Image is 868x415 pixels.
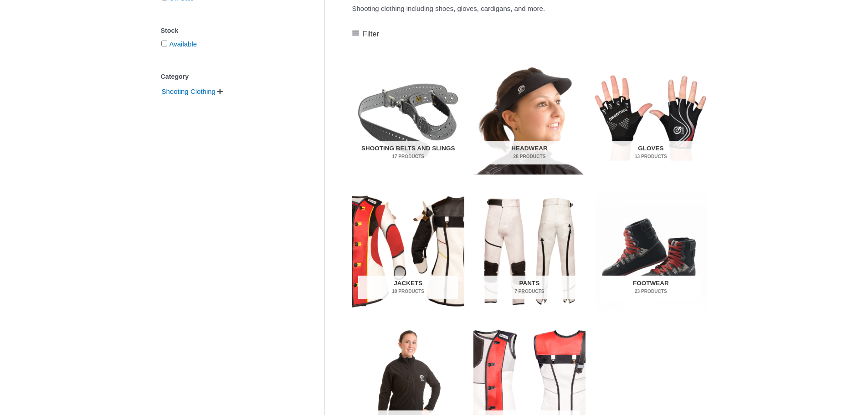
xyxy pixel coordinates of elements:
h2: Pants [479,276,579,299]
a: Visit product category Shooting Belts and Slings [352,58,464,175]
h2: Jackets [358,276,458,299]
img: Footwear [595,193,707,310]
h2: Headwear [479,141,579,164]
img: Pants [473,193,586,310]
a: Visit product category Footwear [595,193,707,310]
span: Filter [363,27,379,41]
img: Shooting Belts and Slings [352,58,464,175]
mark: 13 Products [601,153,701,160]
a: Available [169,40,197,48]
a: Shooting Clothing [161,87,216,95]
a: Filter [352,27,379,41]
img: Jackets [352,193,464,310]
a: Visit product category Pants [473,193,586,310]
span:  [217,88,223,95]
mark: 28 Products [479,153,579,160]
p: Shooting clothing including shoes, gloves, cardigans, and more. [352,2,707,15]
a: Visit product category Gloves [595,58,707,175]
h2: Shooting Belts and Slings [358,141,458,164]
a: Visit product category Jackets [352,193,464,310]
a: Visit product category Headwear [473,58,586,175]
div: Category [161,70,297,83]
mark: 7 Products [479,288,579,295]
div: Stock [161,24,297,37]
span: Shooting Clothing [161,84,216,99]
h2: Footwear [601,276,701,299]
img: Headwear [473,58,586,175]
mark: 23 Products [601,288,701,295]
h2: Gloves [601,141,701,164]
mark: 17 Products [358,153,458,160]
img: Gloves [595,58,707,175]
mark: 10 Products [358,288,458,295]
input: Available [161,41,167,46]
